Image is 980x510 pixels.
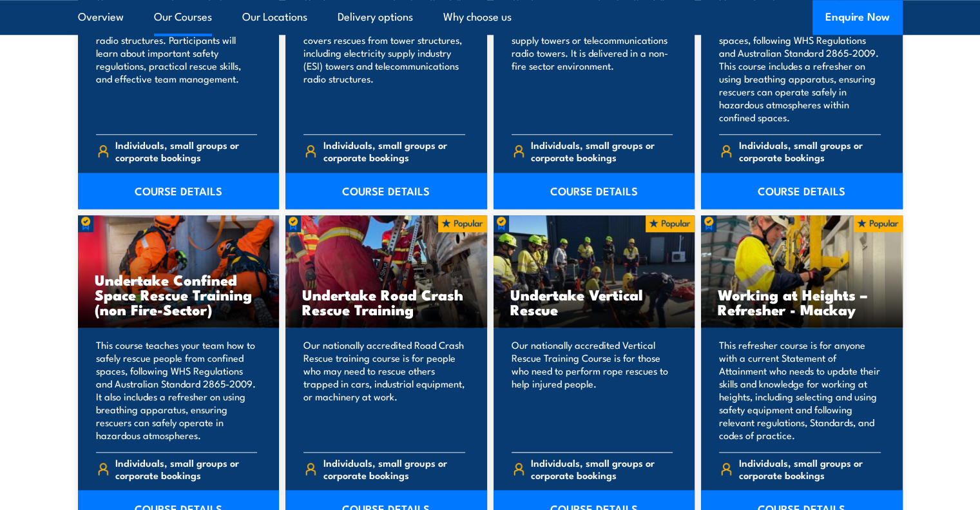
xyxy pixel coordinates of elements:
a: COURSE DETAILS [78,173,280,209]
span: Individuals, small groups or corporate bookings [323,139,465,163]
a: COURSE DETAILS [701,173,903,209]
span: Individuals, small groups or corporate bookings [739,139,881,163]
h3: Undertake Vertical Rescue [510,287,678,317]
p: Our nationally accredited Vertical Rescue Training Course is for those who need to perform rope r... [512,338,673,442]
span: Individuals, small groups or corporate bookings [115,139,257,163]
a: COURSE DETAILS [285,173,487,209]
span: Individuals, small groups or corporate bookings [739,456,881,481]
p: This course teaches your team how to safely rescue people from confined spaces, following WHS Reg... [96,338,258,442]
p: Our nationally accredited Road Crash Rescue training course is for people who may need to rescue ... [303,338,465,442]
span: Individuals, small groups or corporate bookings [115,456,257,481]
span: Individuals, small groups or corporate bookings [531,139,673,163]
p: This refresher course is for anyone with a current Statement of Attainment who needs to update th... [719,338,881,442]
h3: Working at Heights – Refresher - Mackay [718,287,886,317]
span: Individuals, small groups or corporate bookings [323,456,465,481]
span: Individuals, small groups or corporate bookings [531,456,673,481]
a: COURSE DETAILS [494,173,695,209]
h3: Undertake Confined Space Rescue Training (non Fire-Sector) [95,272,263,317]
h3: Undertake Road Crash Rescue Training [302,287,470,317]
